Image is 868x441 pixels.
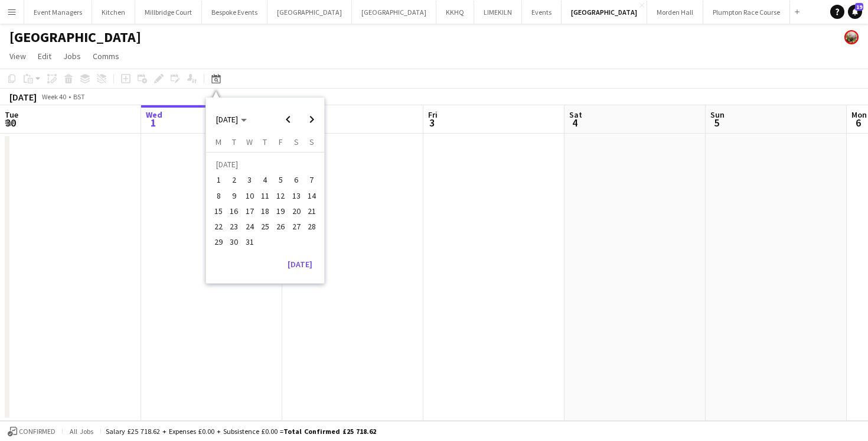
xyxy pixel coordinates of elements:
button: Kitchen [92,1,135,24]
span: 1 [144,116,162,129]
span: 3 [426,116,438,129]
button: 02-07-2024 [226,172,242,187]
span: 1 [211,173,226,187]
div: BST [73,92,85,101]
span: Total Confirmed £25 718.62 [283,427,376,436]
button: 23-07-2024 [226,219,242,234]
button: 15-07-2024 [211,203,226,219]
span: 28 [305,219,319,234]
span: 26 [273,219,288,234]
span: Mon [851,109,867,120]
button: KKHQ [436,1,474,24]
button: 03-07-2024 [242,172,257,187]
button: Previous month [276,108,300,131]
span: 10 [243,189,257,203]
app-user-avatar: Staffing Manager [844,30,859,44]
a: Jobs [58,48,86,64]
button: 17-07-2024 [242,203,257,219]
span: F [279,137,283,147]
span: Comms [93,51,119,61]
span: 19 [273,204,288,218]
button: 18-07-2024 [257,203,273,219]
button: [GEOGRAPHIC_DATA] [267,1,352,24]
button: 30-07-2024 [226,234,242,249]
button: 14-07-2024 [304,188,319,203]
span: 31 [243,235,257,249]
span: T [232,137,236,147]
button: Next month [300,108,324,131]
button: [GEOGRAPHIC_DATA] [562,1,647,24]
span: 5 [709,116,725,129]
button: LIMEKILN [474,1,522,24]
span: S [294,137,299,147]
span: 22 [211,219,226,234]
span: 23 [227,219,242,234]
span: 12 [273,189,288,203]
span: 2 [227,173,242,187]
span: 9 [227,189,242,203]
span: 16 [227,204,242,218]
button: 06-07-2024 [288,172,304,187]
button: Choose month and year [211,109,252,130]
span: 6 [289,173,304,187]
button: 31-07-2024 [242,234,257,249]
button: Event Managers [24,1,92,24]
span: 17 [243,204,257,218]
span: Jobs [63,51,81,61]
span: 30 [227,235,242,249]
span: Edit [38,51,51,61]
span: 30 [3,116,18,129]
button: 21-07-2024 [304,203,319,219]
button: Bespoke Events [202,1,267,24]
button: 28-07-2024 [304,219,319,234]
button: 29-07-2024 [211,234,226,249]
button: 09-07-2024 [226,188,242,203]
button: Confirmed [6,425,57,438]
button: 20-07-2024 [288,203,304,219]
span: 29 [211,235,226,249]
span: 4 [258,173,272,187]
span: 5 [273,173,288,187]
button: 12-07-2024 [273,188,288,203]
span: Sun [710,109,725,120]
div: Salary £25 718.62 + Expenses £0.00 + Subsistence £0.00 = [106,427,376,436]
h1: [GEOGRAPHIC_DATA] [9,28,141,46]
span: Confirmed [19,427,56,436]
button: [DATE] [283,255,317,274]
span: 19 [855,3,863,11]
button: 01-07-2024 [211,172,226,187]
span: 6 [850,116,867,129]
button: 04-07-2024 [257,172,273,187]
button: 13-07-2024 [288,188,304,203]
span: View [9,51,26,61]
span: 18 [258,204,272,218]
span: 20 [289,204,304,218]
button: 08-07-2024 [211,188,226,203]
button: 10-07-2024 [242,188,257,203]
span: 7 [305,173,319,187]
span: Week 40 [39,92,68,101]
span: W [246,137,253,147]
span: 27 [289,219,304,234]
span: 8 [211,189,226,203]
span: Tue [5,109,18,120]
button: Millbridge Court [135,1,202,24]
button: 26-07-2024 [273,219,288,234]
span: 11 [258,189,272,203]
span: T [263,137,267,147]
span: 25 [258,219,272,234]
span: Wed [146,109,162,120]
button: 16-07-2024 [226,203,242,219]
button: 27-07-2024 [288,219,304,234]
span: Sat [569,109,582,120]
a: 19 [848,5,862,19]
a: View [5,48,31,64]
button: Plumpton Race Course [703,1,790,24]
span: 4 [567,116,582,129]
button: [GEOGRAPHIC_DATA] [352,1,436,24]
button: Morden Hall [647,1,703,24]
span: All jobs [67,427,96,436]
div: [DATE] [9,91,37,103]
span: M [216,137,221,147]
td: [DATE] [211,157,319,172]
